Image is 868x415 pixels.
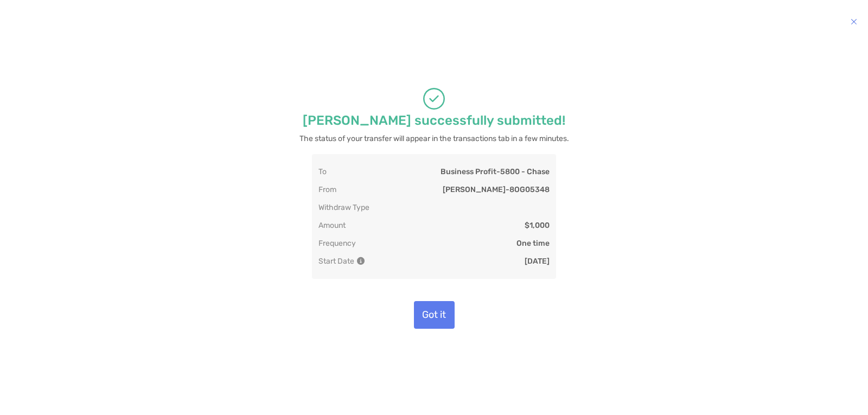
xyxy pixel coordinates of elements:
p: Amount [318,221,346,230]
p: $1,000 [525,221,550,230]
p: [PERSON_NAME] successfully submitted! [303,114,565,127]
p: Frequency [318,239,356,248]
p: To [318,167,327,176]
p: One time [516,239,550,248]
p: From [318,185,336,194]
p: [PERSON_NAME] - 8OG05348 [443,185,550,194]
p: The status of your transfer will appear in the transactions tab in a few minutes. [299,132,569,145]
p: Start Date [318,257,363,266]
p: [DATE] [525,257,550,266]
button: Got it [414,301,455,329]
p: Withdraw Type [318,203,369,212]
p: Business Profit - 5800 - Chase [441,167,550,176]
